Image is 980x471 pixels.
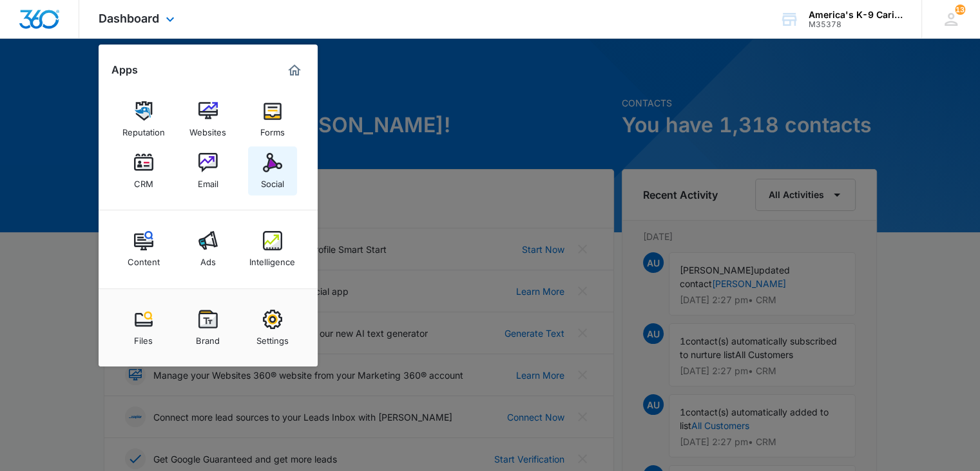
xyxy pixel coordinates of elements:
div: Forms [260,121,285,137]
div: notifications count [955,5,965,15]
a: Ads [184,225,233,274]
a: Marketing 360® Dashboard [284,60,305,81]
div: Settings [256,329,289,346]
div: account name [809,10,903,20]
div: Social [261,172,284,189]
div: Content [128,250,160,267]
a: Forms [248,95,297,144]
a: Content [119,225,168,274]
a: Websites [184,95,233,144]
a: Intelligence [248,225,297,274]
a: Settings [248,303,297,352]
span: 13 [955,5,965,15]
span: Dashboard [99,12,159,25]
div: Brand [196,329,220,346]
a: Files [119,303,168,352]
div: Files [134,329,153,346]
div: account id [809,20,903,29]
a: CRM [119,146,168,195]
div: Intelligence [249,250,295,267]
div: CRM [134,172,153,189]
a: Email [184,146,233,195]
a: Brand [184,303,233,352]
div: Ads [200,250,216,267]
div: Reputation [122,121,165,137]
a: Reputation [119,95,168,144]
h2: Apps [111,64,138,76]
div: Email [198,172,218,189]
a: Social [248,146,297,195]
div: Websites [189,121,226,137]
